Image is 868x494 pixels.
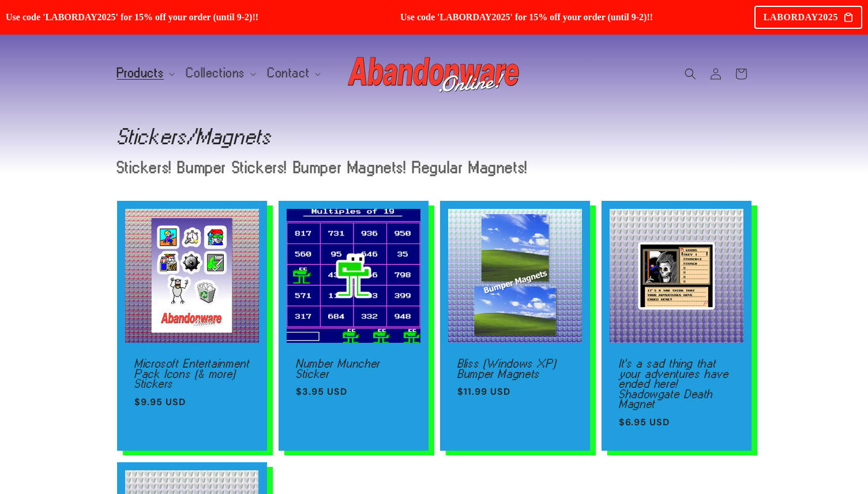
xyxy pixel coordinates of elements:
a: Microsoft Entertainment Pack Icons (& more) Stickers [134,358,250,389]
a: Abandonware [343,46,525,101]
summary: Collections [179,61,261,85]
summary: Contact [261,61,325,85]
div: LABORDAY2025 [754,6,862,29]
span: Contact [268,68,310,78]
span: Products [117,68,164,78]
h1: Stickers/Magnets [117,127,751,145]
a: Number Muncher Sticker [296,358,411,379]
span: Collections [186,68,245,78]
summary: Products [110,61,180,85]
span: Use code 'LABORDAY2025' for 15% off your order (until 9-2)!! [400,12,780,23]
img: Abandonware [348,51,521,97]
span: Use code 'LABORDAY2025' for 15% off your order (until 9-2)!! [6,12,385,23]
p: Stickers! Bumper Stickers! Bumper Magnets! Regular Magnets! [117,160,540,175]
summary: Search [678,61,703,87]
a: It's a sad thing that your adventures have ended here! Shadowgate Death Magnet [619,358,734,409]
a: Bliss (Windows XP) Bumper Magnets [457,358,573,379]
